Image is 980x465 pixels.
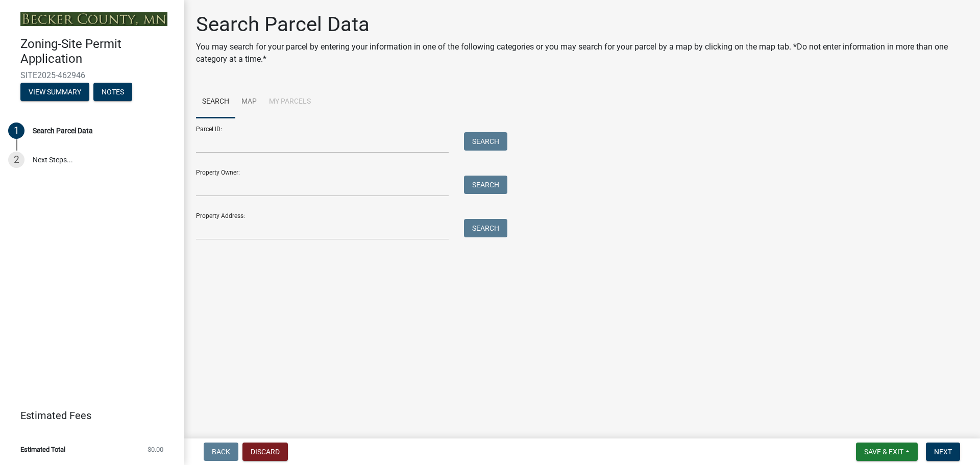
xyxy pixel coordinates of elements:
[8,405,167,426] a: Estimated Fees
[934,448,952,456] span: Next
[148,446,163,453] span: $0.00
[212,448,230,456] span: Back
[464,219,507,237] button: Search
[235,86,263,118] a: Map
[856,443,918,461] button: Save & Exit
[8,123,24,139] div: 1
[20,70,163,80] span: SITE2025-462946
[20,446,65,453] span: Estimated Total
[204,443,238,461] button: Back
[926,443,960,461] button: Next
[464,132,507,151] button: Search
[20,12,167,26] img: Becker County, Minnesota
[93,83,132,101] button: Notes
[242,443,288,461] button: Discard
[20,88,89,96] wm-modal-confirm: Summary
[93,88,132,96] wm-modal-confirm: Notes
[196,41,968,65] p: You may search for your parcel by entering your information in one of the following categories or...
[864,448,903,456] span: Save & Exit
[464,176,507,194] button: Search
[20,37,176,66] h4: Zoning-Site Permit Application
[20,83,89,101] button: View Summary
[33,127,93,134] div: Search Parcel Data
[8,152,24,168] div: 2
[196,12,968,37] h1: Search Parcel Data
[196,86,235,118] a: Search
